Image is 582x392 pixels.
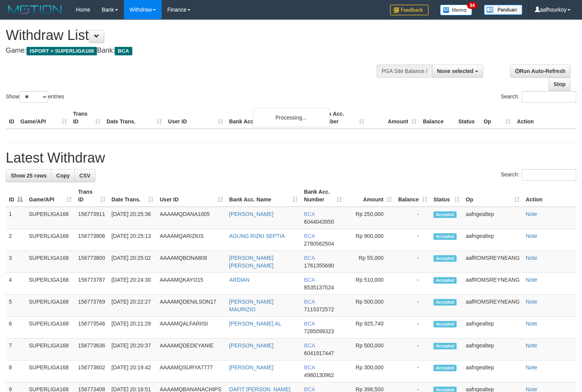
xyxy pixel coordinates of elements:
td: Rp 925,740 [345,317,395,339]
td: aafROMSREYNEANG [463,251,523,273]
h1: Withdraw List [6,28,380,43]
th: ID [6,107,17,129]
a: Note [526,364,537,370]
td: [DATE] 20:25:36 [108,207,157,229]
th: Op [480,107,514,129]
th: Op: activate to sort column ascending [463,185,523,207]
td: Rp 250,000 [345,207,395,229]
td: 156773806 [75,229,108,251]
td: SUPERLIGA168 [26,339,75,360]
input: Search: [522,169,576,181]
td: SUPERLIGA168 [26,229,75,251]
span: Copy 6044043950 to clipboard [304,219,334,225]
th: Amount [367,107,420,129]
th: Trans ID [70,107,103,129]
td: 156773636 [75,339,108,360]
span: 34 [467,2,477,9]
a: ARDIAN [229,277,250,283]
th: ID: activate to sort column descending [6,185,26,207]
div: PGA Site Balance / [377,65,432,78]
td: [DATE] 20:25:13 [108,229,157,251]
img: Feedback.jpg [390,5,429,15]
a: AGUNG RIZKI SEPTIA [229,233,285,239]
span: Accepted [434,321,457,327]
label: Search: [501,91,576,103]
th: Trans ID: activate to sort column ascending [75,185,108,207]
span: Accepted [434,233,457,240]
a: Note [526,277,537,283]
span: Copy [56,173,70,179]
a: [PERSON_NAME] [229,211,273,217]
span: ISPORT > SUPERLIGA168 [27,47,97,55]
a: Note [526,255,537,261]
span: BCA [304,321,315,327]
a: [PERSON_NAME] AL [229,321,281,327]
img: MOTION_logo.png [6,4,64,15]
td: 8 [6,360,26,382]
span: Copy 6041917447 to clipboard [304,350,334,356]
td: 2 [6,229,26,251]
td: [DATE] 20:24:30 [108,273,157,295]
img: panduan.png [484,5,522,15]
td: SUPERLIGA168 [26,207,75,229]
span: BCA [304,364,315,370]
th: Action [514,107,576,129]
span: Accepted [434,343,457,349]
a: [PERSON_NAME] [PERSON_NAME] [229,255,273,269]
th: Status: activate to sort column ascending [430,185,463,207]
th: Bank Acc. Name [226,107,315,129]
th: Status [455,107,480,129]
button: None selected [432,65,483,78]
td: aafngealtep [463,360,523,382]
span: Copy 4980130962 to clipboard [304,372,334,378]
th: Game/API [17,107,70,129]
a: Stop [549,78,570,91]
td: 1 [6,207,26,229]
td: aafngealtep [463,229,523,251]
td: aafngealtep [463,317,523,339]
a: CSV [74,169,95,182]
th: Amount: activate to sort column ascending [345,185,395,207]
span: BCA [304,233,315,239]
span: Copy 1761355690 to clipboard [304,262,334,269]
h1: Latest Withdraw [6,150,576,166]
td: aafngealtep [463,207,523,229]
span: CSV [79,173,90,179]
td: - [395,360,430,382]
td: [DATE] 20:20:37 [108,339,157,360]
td: - [395,273,430,295]
td: - [395,207,430,229]
td: 156773800 [75,251,108,273]
td: AAAAMQKAYO15 [157,273,226,295]
td: - [395,295,430,317]
td: 156773546 [75,317,108,339]
a: [PERSON_NAME] [229,364,273,370]
td: 6 [6,317,26,339]
td: aafROMSREYNEANG [463,295,523,317]
th: Bank Acc. Name: activate to sort column ascending [226,185,301,207]
td: AAAAMQBONA808 [157,251,226,273]
td: aafngealtep [463,339,523,360]
th: Bank Acc. Number [315,107,367,129]
span: BCA [304,277,315,283]
span: Copy 7285099323 to clipboard [304,328,334,334]
span: BCA [304,342,315,349]
td: 156773769 [75,295,108,317]
th: User ID [165,107,226,129]
span: Accepted [434,365,457,371]
span: Accepted [434,255,457,262]
a: Note [526,299,537,305]
td: [DATE] 20:19:42 [108,360,157,382]
a: Note [526,211,537,217]
td: 156773602 [75,360,108,382]
td: Rp 55,000 [345,251,395,273]
a: Note [526,321,537,327]
td: AAAAMQALFARIISI [157,317,226,339]
td: SUPERLIGA168 [26,251,75,273]
td: SUPERLIGA168 [26,317,75,339]
td: 5 [6,295,26,317]
td: AAAAMQDEDEYANIE [157,339,226,360]
span: BCA [115,47,132,55]
td: AAAAMQDANA1005 [157,207,226,229]
th: Balance: activate to sort column ascending [395,185,430,207]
